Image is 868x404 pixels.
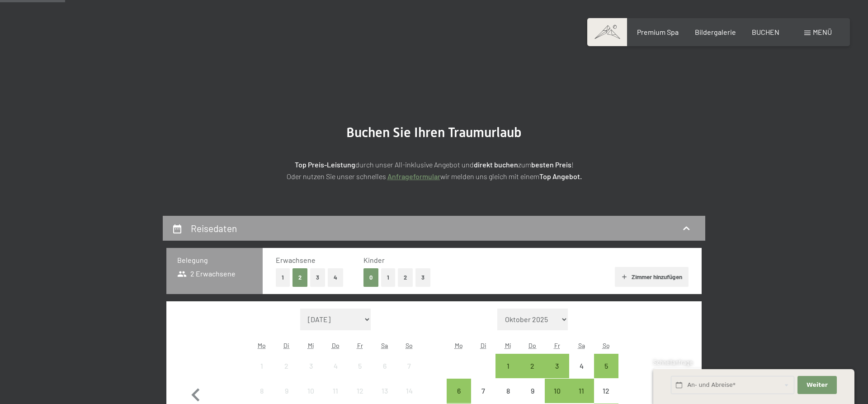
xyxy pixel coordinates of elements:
[348,354,372,378] div: Fri Sep 05 2025
[455,342,463,349] abbr: Montag
[276,256,316,264] span: Erwachsene
[521,362,544,385] div: 2
[813,28,832,36] span: Menü
[348,379,372,403] div: Fri Sep 12 2025
[594,379,618,403] div: Anreise nicht möglich
[539,172,582,181] strong: Top Angebot.
[191,223,237,234] h2: Reisedaten
[275,362,297,385] div: 2
[520,379,545,403] div: Thu Oct 09 2025
[397,379,421,403] div: Anreise nicht möglich
[274,354,298,378] div: Tue Sep 02 2025
[208,159,660,182] p: durch unser All-inklusive Angebot und zum ! Oder nutzen Sie unser schnelles wir melden uns gleich...
[348,354,372,378] div: Anreise nicht möglich
[594,354,618,378] div: Sun Oct 05 2025
[495,379,520,403] div: Anreise nicht möglich
[520,354,545,378] div: Anreise möglich
[373,354,397,378] div: Anreise nicht möglich
[615,267,689,287] button: Zimmer hinzufügen
[398,362,420,385] div: 7
[603,342,610,349] abbr: Sonntag
[447,379,471,403] div: Mon Oct 06 2025
[570,362,593,385] div: 4
[387,172,440,181] a: Anfrageformular
[250,354,274,378] div: Anreise nicht möglich
[274,379,298,403] div: Anreise nicht möglich
[569,379,594,403] div: Sat Oct 11 2025
[447,379,471,403] div: Anreise möglich
[308,342,314,349] abbr: Mittwoch
[554,342,560,349] abbr: Freitag
[349,362,371,385] div: 5
[332,342,340,349] abbr: Donnerstag
[348,379,372,403] div: Anreise nicht möglich
[373,354,397,378] div: Sat Sep 06 2025
[310,268,325,287] button: 3
[276,268,290,287] button: 1
[505,342,511,349] abbr: Mittwoch
[520,354,545,378] div: Thu Oct 02 2025
[373,379,397,403] div: Sat Sep 13 2025
[807,381,828,389] span: Weiter
[569,379,594,403] div: Anreise möglich
[292,268,307,287] button: 2
[177,255,252,265] h3: Belegung
[637,28,679,36] a: Premium Spa
[545,379,569,403] div: Fri Oct 10 2025
[406,342,413,349] abbr: Sonntag
[381,342,388,349] abbr: Samstag
[496,362,519,385] div: 1
[545,354,569,378] div: Anreise möglich
[381,268,395,287] button: 1
[295,160,355,169] strong: Top Preis-Leistung
[250,354,274,378] div: Mon Sep 01 2025
[299,379,323,403] div: Anreise nicht möglich
[323,379,348,403] div: Anreise nicht möglich
[346,124,522,140] span: Buchen Sie Ihren Traumurlaub
[752,28,779,36] a: BUCHEN
[363,268,378,287] button: 0
[323,379,348,403] div: Thu Sep 11 2025
[274,354,298,378] div: Anreise nicht möglich
[397,379,421,403] div: Sun Sep 14 2025
[328,268,343,287] button: 4
[528,342,536,349] abbr: Donnerstag
[545,354,569,378] div: Fri Oct 03 2025
[471,379,495,403] div: Anreise nicht möglich
[520,379,545,403] div: Anreise nicht möglich
[324,362,347,385] div: 4
[495,354,520,378] div: Wed Oct 01 2025
[357,342,363,349] abbr: Freitag
[299,354,323,378] div: Anreise nicht möglich
[397,354,421,378] div: Sun Sep 07 2025
[595,362,618,385] div: 5
[594,354,618,378] div: Anreise möglich
[300,362,322,385] div: 3
[397,354,421,378] div: Anreise nicht möglich
[373,379,397,403] div: Anreise nicht möglich
[250,362,273,385] div: 1
[323,354,348,378] div: Anreise nicht möglich
[250,379,274,403] div: Anreise nicht möglich
[177,269,236,279] span: 2 Erwachsene
[274,379,298,403] div: Tue Sep 09 2025
[250,379,274,403] div: Mon Sep 08 2025
[546,362,568,385] div: 3
[471,379,495,403] div: Tue Oct 07 2025
[299,379,323,403] div: Wed Sep 10 2025
[495,379,520,403] div: Wed Oct 08 2025
[474,160,518,169] strong: direkt buchen
[323,354,348,378] div: Thu Sep 04 2025
[531,160,571,169] strong: besten Preis
[415,268,430,287] button: 3
[545,379,569,403] div: Anreise möglich
[363,256,385,264] span: Kinder
[695,28,736,36] a: Bildergalerie
[481,342,486,349] abbr: Dienstag
[373,362,396,385] div: 6
[569,354,594,378] div: Anreise nicht möglich
[569,354,594,378] div: Sat Oct 04 2025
